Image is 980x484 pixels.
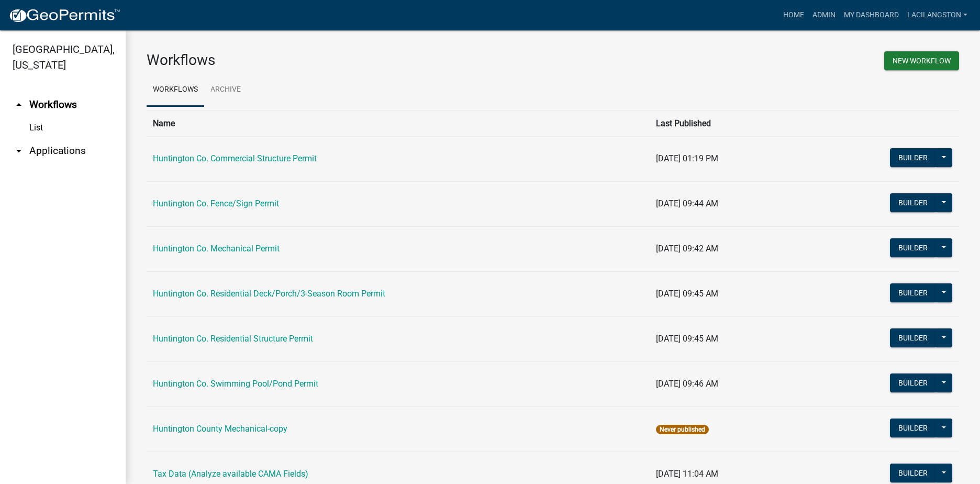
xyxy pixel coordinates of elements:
a: Huntington Co. Fence/Sign Permit [153,199,279,208]
button: Builder [890,193,936,212]
a: Workflows [147,73,204,107]
span: Never published [656,425,709,434]
th: Name [147,111,650,136]
a: Huntington County Mechanical-copy [153,424,287,434]
a: Huntington Co. Commercial Structure Permit [153,153,317,163]
a: My Dashboard [840,5,903,25]
span: [DATE] 09:45 AM [656,289,718,299]
a: Huntington Co. Residential Structure Permit [153,334,313,344]
span: [DATE] 09:46 AM [656,379,718,389]
h3: Workflows [147,51,545,69]
button: Builder [890,238,936,257]
th: Last Published [650,111,804,136]
span: [DATE] 09:42 AM [656,244,718,254]
i: arrow_drop_down [13,145,25,157]
button: Builder [890,328,936,347]
button: Builder [890,373,936,392]
button: New Workflow [884,51,959,70]
i: arrow_drop_up [13,98,25,111]
button: Builder [890,419,936,437]
button: Builder [890,283,936,302]
button: Builder [890,464,936,482]
a: Huntington Co. Residential Deck/Porch/3-Season Room Permit [153,289,385,299]
span: [DATE] 09:44 AM [656,199,718,208]
a: LaciLangston [903,5,972,25]
a: Home [779,5,808,25]
a: Tax Data (Analyze available CAMA Fields) [153,469,308,479]
a: Admin [808,5,840,25]
span: [DATE] 11:04 AM [656,469,718,479]
a: Huntington Co. Mechanical Permit [153,244,280,254]
a: Huntington Co. Swimming Pool/Pond Permit [153,379,318,389]
span: [DATE] 09:45 AM [656,334,718,344]
button: Builder [890,148,936,167]
span: [DATE] 01:19 PM [656,153,718,163]
a: Archive [204,73,247,107]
